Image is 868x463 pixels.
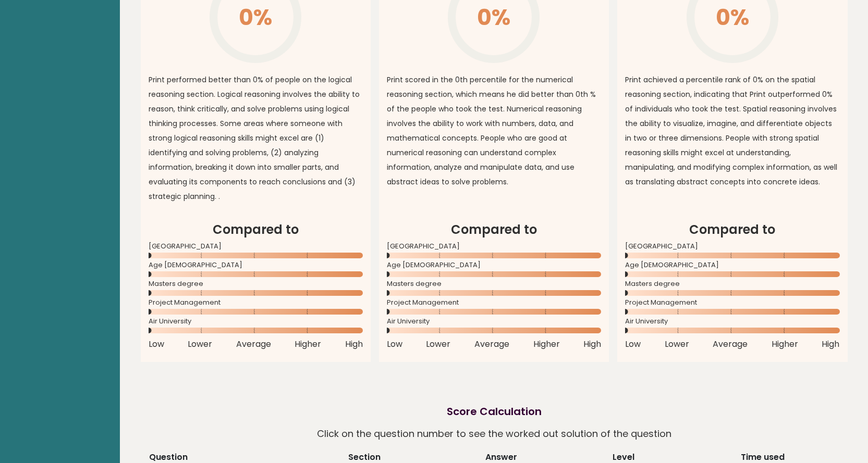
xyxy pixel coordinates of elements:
[387,263,601,267] span: Age [DEMOGRAPHIC_DATA]
[387,301,601,305] span: Project Management
[583,338,601,351] span: High
[625,263,839,267] span: Age [DEMOGRAPHIC_DATA]
[625,301,839,305] span: Project Management
[474,338,509,351] span: Average
[149,301,363,305] span: Project Management
[149,220,363,239] h2: Compared to
[625,72,839,189] p: Print achieved a percentile rank of 0% on the spatial reasoning section, indicating that Print ou...
[149,72,363,204] p: Print performed better than 0% of people on the logical reasoning section. Logical reasoning invo...
[625,282,839,286] span: Masters degree
[665,338,689,351] span: Lower
[236,338,271,351] span: Average
[149,263,363,267] span: Age [DEMOGRAPHIC_DATA]
[447,404,542,419] h2: Score Calculation
[533,338,560,351] span: Higher
[387,244,601,248] span: [GEOGRAPHIC_DATA]
[625,244,839,248] span: [GEOGRAPHIC_DATA]
[387,72,601,189] p: Print scored in the 0th percentile for the numerical reasoning section, which means he did better...
[387,282,601,286] span: Masters degree
[188,338,212,351] span: Lower
[295,338,321,351] span: Higher
[625,338,641,351] span: Low
[387,338,402,351] span: Low
[772,338,798,351] span: Higher
[317,424,671,443] p: Click on the question number to see the worked out solution of the question
[625,220,839,239] h2: Compared to
[387,220,601,239] h2: Compared to
[149,338,164,351] span: Low
[345,338,363,351] span: High
[387,319,601,323] span: Air University
[149,319,363,323] span: Air University
[625,319,839,323] span: Air University
[713,338,748,351] span: Average
[822,338,839,351] span: High
[149,244,363,248] span: [GEOGRAPHIC_DATA]
[426,338,450,351] span: Lower
[149,282,363,286] span: Masters degree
